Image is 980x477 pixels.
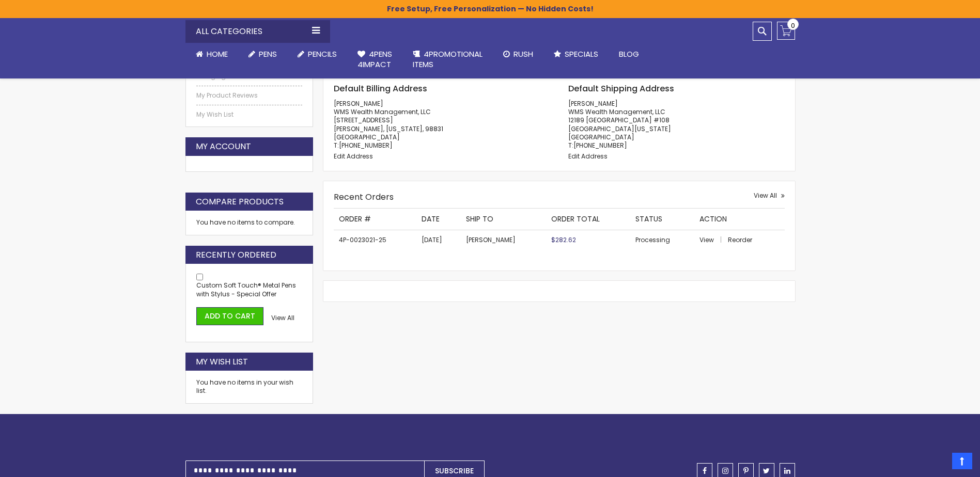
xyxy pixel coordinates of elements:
[514,49,533,59] span: Rush
[334,230,416,250] td: 4P-0023021-25
[722,467,728,474] span: instagram
[754,192,785,200] a: View All
[334,152,373,161] a: Edit Address
[347,43,402,76] a: 4Pens4impact
[493,43,543,66] a: Rush
[196,356,248,368] strong: My Wish List
[196,196,284,208] strong: Compare Products
[763,467,770,474] span: twitter
[777,22,795,40] a: 0
[416,209,461,230] th: Date
[196,110,303,119] a: My Wish List
[551,235,576,244] span: $282.62
[609,43,649,66] a: Blog
[743,467,749,474] span: pinterest
[461,230,547,250] td: [PERSON_NAME]
[196,141,251,152] strong: My Account
[728,235,752,244] a: Reorder
[259,49,277,59] span: Pens
[357,49,392,70] span: 4Pens 4impact
[568,83,674,94] span: Default Shipping Address
[334,83,427,94] span: Default Billing Address
[754,191,777,200] span: View All
[271,314,294,322] a: View All
[895,449,980,477] iframe: Google Customer Reviews
[568,100,785,150] address: [PERSON_NAME] WMS Wealth Management, LLC 12189 [GEOGRAPHIC_DATA] #108 [GEOGRAPHIC_DATA][US_STATE]...
[694,209,784,230] th: Action
[207,49,228,59] span: Home
[196,307,263,325] button: Add to Cart
[703,467,707,474] span: facebook
[185,20,330,43] div: All Categories
[630,230,694,250] td: Processing
[416,230,461,250] td: [DATE]
[185,43,238,66] a: Home
[334,209,416,230] th: Order #
[699,235,726,244] a: View
[630,209,694,230] th: Status
[568,152,608,161] a: Edit Address
[791,21,795,30] span: 0
[461,209,547,230] th: Ship To
[543,43,609,66] a: Specials
[565,49,598,59] span: Specials
[334,100,550,150] address: [PERSON_NAME] WMS Wealth Management, LLC [STREET_ADDRESS] [PERSON_NAME], [US_STATE], 98831 [GEOGR...
[402,43,493,76] a: 4PROMOTIONALITEMS
[619,49,639,59] span: Blog
[308,49,337,59] span: Pencils
[546,209,630,230] th: Order Total
[287,43,347,66] a: Pencils
[238,43,287,66] a: Pens
[573,141,627,150] a: [PHONE_NUMBER]
[699,235,714,244] span: View
[196,281,296,298] a: Custom Soft Touch® Metal Pens with Stylus - Special Offer
[205,311,255,321] span: Add to Cart
[196,378,303,395] div: You have no items in your wish list.
[271,313,294,322] span: View All
[339,141,393,150] a: [PHONE_NUMBER]
[196,91,303,100] a: My Product Reviews
[413,49,483,70] span: 4PROMOTIONAL ITEMS
[185,211,314,235] div: You have no items to compare.
[196,249,276,261] strong: Recently Ordered
[334,191,394,203] strong: Recent Orders
[784,467,790,474] span: linkedin
[435,466,474,476] span: Subscribe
